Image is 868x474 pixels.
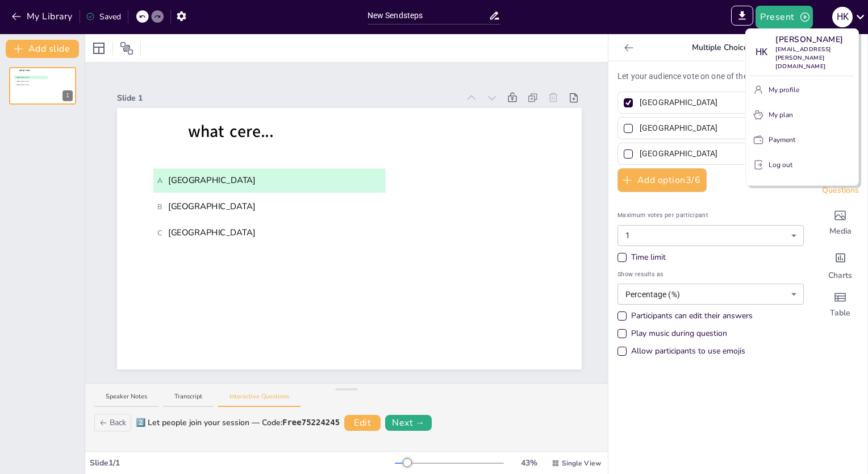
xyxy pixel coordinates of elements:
button: Log out [750,156,854,174]
p: [EMAIL_ADDRESS][PERSON_NAME][DOMAIN_NAME] [775,45,854,71]
p: [PERSON_NAME] [775,34,854,45]
p: Payment [769,135,795,145]
div: H K [750,42,771,63]
p: Log out [769,160,792,170]
button: My profile [750,81,854,99]
p: My plan [769,110,793,120]
button: My plan [750,106,854,124]
button: Payment [750,131,854,149]
p: My profile [769,85,799,95]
